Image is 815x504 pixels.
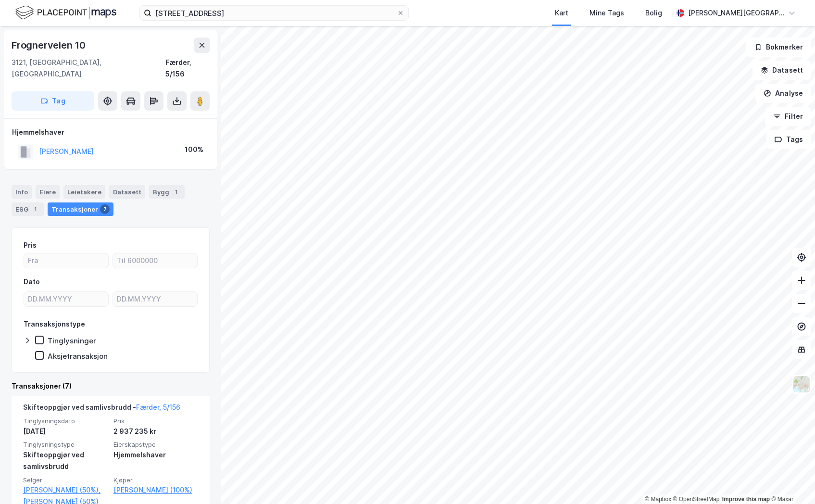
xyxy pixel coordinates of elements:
[100,204,110,214] div: 7
[645,7,662,19] div: Bolig
[23,417,108,425] span: Tinglysningsdato
[792,375,811,393] img: Z
[12,38,88,53] div: Frognerveien 10
[688,7,784,19] div: [PERSON_NAME][GEOGRAPHIC_DATA]
[12,91,94,111] button: Tag
[767,458,815,504] div: Kontrollprogram for chat
[722,496,770,503] a: Improve this map
[645,496,671,503] a: Mapbox
[12,126,209,138] div: Hjemmelshaver
[149,185,185,199] div: Bygg
[752,61,811,80] button: Datasett
[151,6,397,20] input: Søk på adresse, matrikkel, gårdeiere, leietakere eller personer
[755,84,811,103] button: Analyse
[113,449,198,461] div: Hjemmelshaver
[23,476,108,484] span: Selger
[113,484,198,496] a: [PERSON_NAME] (100%)
[12,57,165,80] div: 3121, [GEOGRAPHIC_DATA], [GEOGRAPHIC_DATA]
[171,187,181,197] div: 1
[48,202,113,216] div: Transaksjoner
[23,426,108,437] div: [DATE]
[109,185,145,199] div: Datasett
[113,292,197,306] input: DD.MM.YYYY
[185,144,203,155] div: 100%
[589,7,624,19] div: Mine Tags
[113,426,198,437] div: 2 937 235 kr
[766,130,811,149] button: Tags
[12,185,32,199] div: Info
[48,336,96,345] div: Tinglysninger
[767,458,815,504] iframe: Chat Widget
[36,185,60,199] div: Eiere
[165,57,210,80] div: Færder, 5/156
[23,449,108,472] div: Skifteoppgjør ved samlivsbrudd
[673,496,720,503] a: OpenStreetMap
[113,253,197,268] input: Til 6000000
[12,202,44,216] div: ESG
[24,239,37,251] div: Pris
[63,185,105,199] div: Leietakere
[765,107,811,126] button: Filter
[48,352,108,361] div: Aksjetransaksjon
[12,380,210,392] div: Transaksjoner (7)
[23,441,108,449] span: Tinglysningstype
[113,441,198,449] span: Eierskapstype
[24,276,40,288] div: Dato
[24,253,108,268] input: Fra
[136,403,180,411] a: Færder, 5/156
[15,4,116,21] img: logo.f888ab2527a4732fd821a326f86c7f29.svg
[23,484,108,496] a: [PERSON_NAME] (50%),
[746,38,811,57] button: Bokmerker
[113,476,198,484] span: Kjøper
[113,417,198,425] span: Pris
[24,292,108,306] input: DD.MM.YYYY
[24,318,85,330] div: Transaksjonstype
[30,204,40,214] div: 1
[23,402,180,417] div: Skifteoppgjør ved samlivsbrudd -
[555,7,568,19] div: Kart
